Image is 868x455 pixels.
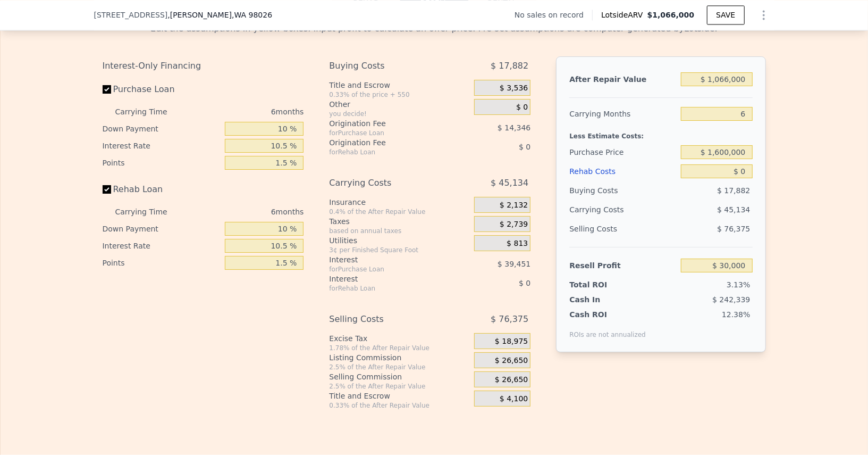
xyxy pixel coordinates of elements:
[717,205,750,214] span: $ 45,134
[329,118,448,129] div: Origination Fee
[189,203,304,220] div: 6 months
[329,401,470,410] div: 0.33% of the After Repair Value
[491,310,528,329] span: $ 76,375
[329,310,448,329] div: Selling Costs
[722,310,750,319] span: 12.38%
[498,260,530,268] span: $ 39,451
[329,110,470,118] div: you decide!
[507,239,528,249] span: $ 813
[569,123,752,143] div: Less Estimate Costs:
[329,274,448,284] div: Interest
[103,137,221,154] div: Interest Rate
[569,143,677,162] div: Purchase Price
[495,337,528,346] span: $ 18,975
[329,363,470,371] div: 2.5% of the After Repair Value
[103,80,221,99] label: Purchase Loan
[329,227,470,235] div: based on annual taxes
[329,56,448,76] div: Buying Costs
[103,180,221,199] label: Rehab Loan
[189,103,304,120] div: 6 months
[103,220,221,237] div: Down Payment
[103,120,221,137] div: Down Payment
[329,148,448,156] div: for Rehab Loan
[753,4,774,26] button: Show Options
[329,265,448,274] div: for Purchase Loan
[519,143,530,151] span: $ 0
[569,256,677,275] div: Resell Profit
[103,85,111,94] input: Purchase Loan
[329,80,470,90] div: Title and Escrow
[569,309,646,320] div: Cash ROI
[717,225,750,233] span: $ 76,375
[103,154,221,171] div: Points
[491,173,528,193] span: $ 45,134
[329,137,448,148] div: Origination Fee
[329,284,448,293] div: for Rehab Loan
[329,197,470,208] div: Insurance
[569,279,636,290] div: Total ROI
[516,103,528,112] span: $ 0
[167,10,272,20] span: , [PERSON_NAME]
[569,70,677,89] div: After Repair Value
[500,84,528,93] span: $ 3,536
[329,344,470,352] div: 1.78% of the After Repair Value
[329,129,448,137] div: for Purchase Loan
[329,90,470,99] div: 0.33% of the price + 550
[329,371,470,382] div: Selling Commission
[329,382,470,391] div: 2.5% of the After Repair Value
[329,216,470,227] div: Taxes
[500,394,528,404] span: $ 4,100
[491,56,528,76] span: $ 17,882
[569,181,677,200] div: Buying Costs
[515,10,592,20] div: No sales on record
[500,220,528,229] span: $ 2,739
[601,10,647,20] span: Lotside ARV
[727,280,750,289] span: 3.13%
[115,203,184,220] div: Carrying Time
[94,10,168,20] span: [STREET_ADDRESS]
[569,200,636,219] div: Carrying Costs
[329,173,448,193] div: Carrying Costs
[569,294,636,305] div: Cash In
[519,279,530,287] span: $ 0
[569,162,677,181] div: Rehab Costs
[103,237,221,254] div: Interest Rate
[103,254,221,271] div: Points
[717,186,750,195] span: $ 17,882
[569,320,646,339] div: ROIs are not annualized
[500,201,528,210] span: $ 2,132
[647,11,695,19] span: $1,066,000
[495,375,528,385] span: $ 26,650
[498,123,530,132] span: $ 14,346
[495,356,528,366] span: $ 26,650
[329,208,470,216] div: 0.4% of the After Repair Value
[329,246,470,254] div: 3¢ per Finished Square Foot
[232,11,272,19] span: , WA 98026
[712,295,750,304] span: $ 242,339
[103,56,304,76] div: Interest-Only Financing
[329,235,470,246] div: Utilities
[329,352,470,363] div: Listing Commission
[569,104,677,123] div: Carrying Months
[707,5,744,24] button: SAVE
[569,219,677,238] div: Selling Costs
[329,99,470,110] div: Other
[103,185,111,194] input: Rehab Loan
[115,103,184,120] div: Carrying Time
[329,391,470,401] div: Title and Escrow
[329,254,448,265] div: Interest
[329,333,470,344] div: Excise Tax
